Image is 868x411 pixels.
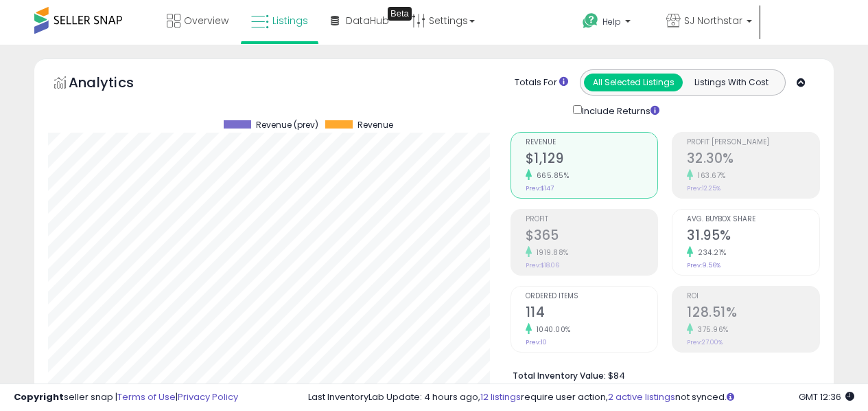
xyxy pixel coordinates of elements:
[526,184,554,192] small: Prev: $147
[526,216,658,223] span: Profit
[357,120,393,130] span: Revenue
[584,74,683,91] button: All Selected Listings
[69,73,161,96] h5: Analytics
[256,120,318,130] span: Revenue (prev)
[687,184,720,192] small: Prev: 12.25%
[515,76,568,89] div: Totals For
[582,12,599,30] i: Get Help
[693,324,729,335] small: 375.96%
[14,390,64,403] strong: Copyright
[388,7,412,21] div: Tooltip anchor
[799,390,854,403] span: 2025-09-17 12:36 GMT
[117,390,176,403] a: Terms of Use
[308,391,854,404] div: Last InventoryLab Update: 4 hours ago, require user action, not synced.
[532,247,569,258] small: 1919.88%
[346,14,389,27] span: DataHub
[687,216,819,223] span: Avg. Buybox Share
[608,390,675,403] a: 2 active listings
[687,139,819,146] span: Profit [PERSON_NAME]
[687,338,723,346] small: Prev: 27.00%
[526,261,559,269] small: Prev: $18.06
[682,74,781,91] button: Listings With Cost
[532,324,571,335] small: 1040.00%
[563,102,676,118] div: Include Returns
[526,139,658,146] span: Revenue
[526,227,658,246] h2: $365
[693,247,727,258] small: 234.21%
[532,170,570,181] small: 665.85%
[526,293,658,300] span: Ordered Items
[526,338,547,346] small: Prev: 10
[513,366,810,383] li: $84
[572,2,654,45] a: Help
[687,261,720,269] small: Prev: 9.56%
[687,293,819,300] span: ROI
[687,304,819,323] h2: 128.51%
[272,14,308,27] span: Listings
[693,170,726,181] small: 163.67%
[480,390,521,403] a: 12 listings
[687,227,819,246] h2: 31.95%
[513,370,606,381] b: Total Inventory Value:
[184,14,228,27] span: Overview
[178,390,238,403] a: Privacy Policy
[687,151,819,169] h2: 32.30%
[526,151,658,169] h2: $1,129
[602,16,621,27] span: Help
[14,391,238,404] div: seller snap | |
[526,304,658,323] h2: 114
[684,14,742,27] span: SJ Northstar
